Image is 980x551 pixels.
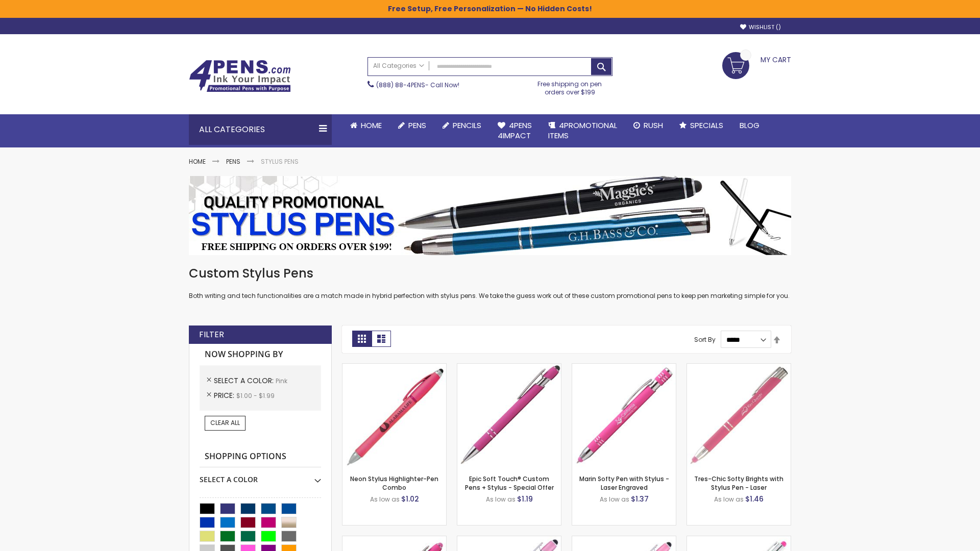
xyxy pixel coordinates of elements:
[453,120,481,131] span: Pencils
[261,157,299,166] strong: Stylus Pens
[214,375,276,386] span: Select A Color
[189,265,791,282] h1: Custom Stylus Pens
[376,81,425,89] a: (888) 88-4PENS
[457,364,561,467] img: 4P-MS8B-Pink
[644,120,663,131] span: Rush
[342,536,446,544] a: Ellipse Softy Brights with Stylus Pen - Laser-Pink
[214,390,236,400] span: Price
[457,363,561,372] a: 4P-MS8B-Pink
[548,120,617,141] span: 4PROMOTIONAL ITEMS
[740,120,759,131] span: Blog
[342,114,390,137] a: Home
[189,265,791,300] div: Both writing and tech functionalities are a match made in hybrid perfection with stylus pens. We ...
[210,418,240,427] span: Clear All
[527,76,613,96] div: Free shipping on pen orders over $199
[465,474,554,491] a: Epic Soft Touch® Custom Pens + Stylus - Special Offer
[361,120,382,131] span: Home
[373,62,424,70] span: All Categories
[370,495,400,504] span: As low as
[690,120,723,131] span: Specials
[199,329,224,340] strong: Filter
[631,494,649,504] span: $1.37
[200,446,321,468] strong: Shopping Options
[352,331,372,347] strong: Grid
[714,495,744,504] span: As low as
[189,60,291,92] img: 4Pens Custom Pens and Promotional Products
[489,114,540,147] a: 4Pens4impact
[694,335,716,344] label: Sort By
[376,81,459,89] span: - Call Now!
[572,363,676,372] a: Marin Softy Pen with Stylus - Laser Engraved-Pink
[408,120,426,131] span: Pens
[625,114,671,137] a: Rush
[205,416,246,430] a: Clear All
[342,364,446,467] img: Neon Stylus Highlighter-Pen Combo-Pink
[226,157,240,166] a: Pens
[579,474,669,491] a: Marin Softy Pen with Stylus - Laser Engraved
[572,364,676,467] img: Marin Softy Pen with Stylus - Laser Engraved-Pink
[350,474,438,491] a: Neon Stylus Highlighter-Pen Combo
[200,344,321,365] strong: Now Shopping by
[671,114,731,137] a: Specials
[189,157,206,166] a: Home
[189,114,332,145] div: All Categories
[236,391,275,400] span: $1.00 - $1.99
[342,363,446,372] a: Neon Stylus Highlighter-Pen Combo-Pink
[687,536,791,544] a: Tres-Chic Softy with Stylus Top Pen - ColorJet-Pink
[687,364,791,467] img: Tres-Chic Softy Brights with Stylus Pen - Laser-Pink
[600,495,629,504] span: As low as
[434,114,489,137] a: Pencils
[740,23,781,31] a: Wishlist
[517,494,533,504] span: $1.19
[457,536,561,544] a: Ellipse Stylus Pen - LaserMax-Pink
[368,58,429,74] a: All Categories
[401,494,419,504] span: $1.02
[572,536,676,544] a: Ellipse Stylus Pen - ColorJet-Pink
[390,114,434,137] a: Pens
[745,494,764,504] span: $1.46
[687,363,791,372] a: Tres-Chic Softy Brights with Stylus Pen - Laser-Pink
[498,120,532,141] span: 4Pens 4impact
[694,474,783,491] a: Tres-Chic Softy Brights with Stylus Pen - Laser
[189,176,791,255] img: Stylus Pens
[486,495,516,504] span: As low as
[200,467,321,485] div: Select A Color
[276,377,287,385] span: Pink
[731,114,768,137] a: Blog
[540,114,625,147] a: 4PROMOTIONALITEMS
